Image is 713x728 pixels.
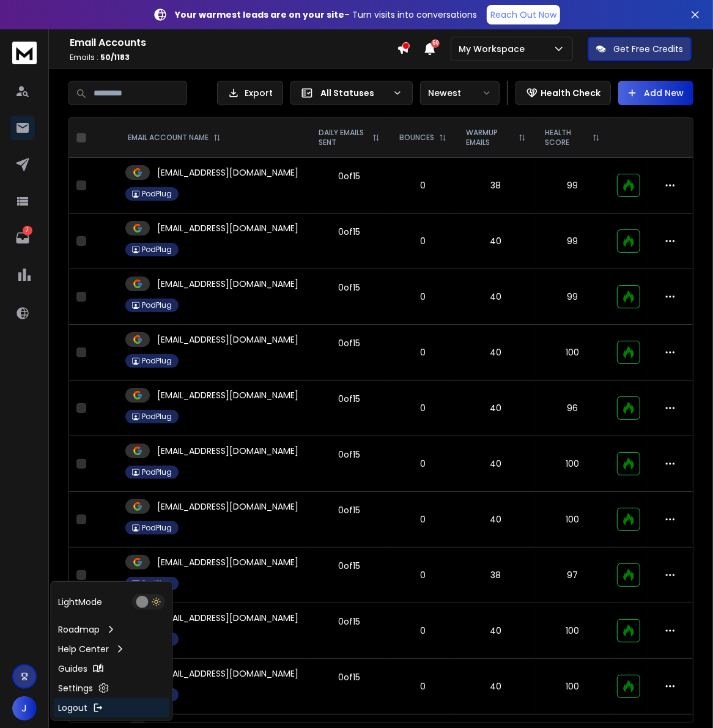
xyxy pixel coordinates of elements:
a: Settings [54,678,170,698]
p: 0 [397,458,449,470]
td: 100 [536,436,610,492]
button: J [12,696,37,721]
p: [EMAIL_ADDRESS][DOMAIN_NAME] [157,445,298,457]
td: 40 [456,269,536,325]
p: [EMAIL_ADDRESS][DOMAIN_NAME] [157,222,298,234]
p: [EMAIL_ADDRESS][DOMAIN_NAME] [157,389,298,401]
td: 100 [536,325,610,381]
strong: Your warmest leads are on your site [175,9,344,21]
td: 40 [456,492,536,548]
p: [EMAIL_ADDRESS][DOMAIN_NAME] [157,333,298,346]
button: Newest [420,81,500,105]
p: Light Mode [59,596,103,608]
p: BOUNCES [399,133,434,143]
p: 0 [397,346,449,358]
div: 0 of 15 [338,560,360,572]
p: 0 [397,625,449,637]
p: HEALTH SCORE [545,128,588,147]
h1: Email Accounts [70,35,397,50]
td: 40 [456,381,536,436]
a: Guides [54,659,170,678]
p: 0 [397,291,449,303]
td: 100 [536,492,610,548]
td: 99 [536,158,610,214]
p: PodPlug [142,523,172,533]
p: PodPlug [142,467,172,477]
p: Roadmap [59,623,100,636]
td: 100 [536,659,610,715]
span: 50 / 1183 [100,52,130,62]
button: Get Free Credits [588,37,692,61]
p: [EMAIL_ADDRESS][DOMAIN_NAME] [157,500,298,513]
td: 100 [536,603,610,659]
p: 7 [23,226,32,236]
p: [EMAIL_ADDRESS][DOMAIN_NAME] [157,278,298,290]
p: PodPlug [142,189,172,199]
span: 50 [431,39,440,48]
p: Health Check [541,87,600,99]
a: Help Center [54,639,170,659]
td: 40 [456,603,536,659]
p: My Workspace [459,43,530,55]
td: 99 [536,269,610,325]
p: 0 [397,235,449,247]
p: PodPlug [142,579,172,589]
p: All Statuses [320,87,388,99]
p: Settings [59,682,94,694]
p: Help Center [59,643,109,655]
td: 96 [536,381,610,436]
div: 0 of 15 [338,170,360,182]
p: PodPlug [142,412,172,422]
p: [EMAIL_ADDRESS][DOMAIN_NAME] [157,556,298,568]
a: Roadmap [54,620,170,639]
p: WARMUP EMAILS [466,128,514,147]
div: 0 of 15 [338,337,360,349]
div: 0 of 15 [338,504,360,516]
p: – Turn visits into conversations [175,9,477,21]
p: [EMAIL_ADDRESS][DOMAIN_NAME] [157,667,298,680]
td: 40 [456,436,536,492]
p: 0 [397,569,449,581]
div: 0 of 15 [338,226,360,238]
td: 40 [456,325,536,381]
p: [EMAIL_ADDRESS][DOMAIN_NAME] [157,612,298,624]
p: Get Free Credits [613,43,683,55]
p: Emails : [70,53,397,62]
p: Logout [59,702,88,714]
button: Add New [618,81,693,105]
p: PodPlug [142,245,172,254]
p: PodPlug [142,356,172,366]
td: 40 [456,659,536,715]
a: 7 [10,226,35,250]
p: PodPlug [142,300,172,310]
div: 0 of 15 [338,615,360,628]
td: 38 [456,158,536,214]
img: logo [12,42,37,64]
p: Guides [59,663,88,675]
div: 0 of 15 [338,448,360,461]
button: Export [217,81,283,105]
a: Reach Out Now [487,5,560,24]
td: 40 [456,214,536,269]
div: 0 of 15 [338,671,360,683]
p: Reach Out Now [490,9,556,21]
td: 97 [536,548,610,603]
p: [EMAIL_ADDRESS][DOMAIN_NAME] [157,166,298,179]
td: 99 [536,214,610,269]
div: 0 of 15 [338,281,360,294]
p: 0 [397,179,449,191]
p: 0 [397,402,449,414]
button: Health Check [515,81,611,105]
p: 0 [397,513,449,526]
td: 38 [456,548,536,603]
div: EMAIL ACCOUNT NAME [128,133,221,143]
p: 0 [397,680,449,693]
p: DAILY EMAILS SENT [319,128,368,147]
div: 0 of 15 [338,393,360,405]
